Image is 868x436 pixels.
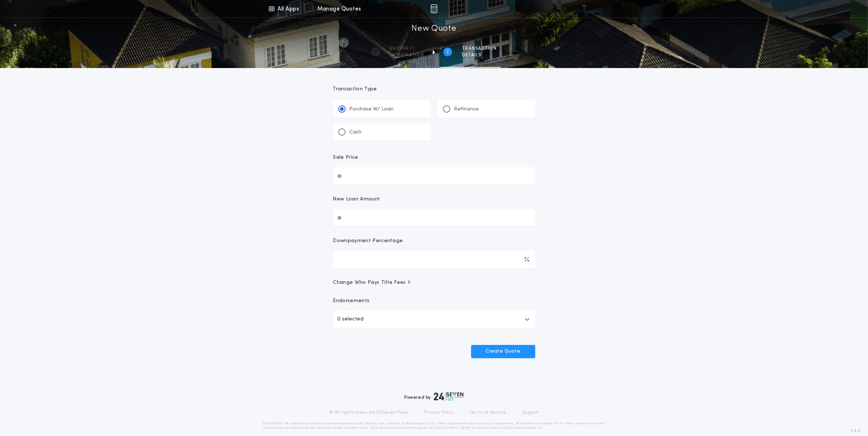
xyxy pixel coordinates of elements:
img: img [431,4,437,13]
span: Change Who Pays Title Fees [333,279,412,286]
div: Powered by [405,392,464,401]
input: New Loan Amount [333,209,535,226]
p: Downpayment Percentage [333,237,403,245]
span: information [390,52,424,58]
h2: 2 [446,49,449,55]
span: Transaction [462,46,497,52]
p: DISCLAIMER: This estimate is provided for informational purposes only. 24|Seven Fees, a product o... [263,421,606,430]
p: Transaction Type [333,86,535,93]
img: vs-icon [571,5,598,12]
p: Refinance [454,106,479,113]
button: Create Quote [471,345,535,358]
span: details [462,52,497,58]
button: 0 selected [333,311,535,328]
h1: New Quote [411,23,456,35]
p: Endorsements [333,297,535,305]
a: Support [522,410,539,416]
span: Property [390,46,424,52]
p: 0 selected [338,315,364,324]
span: 3.8.0 [851,428,861,434]
input: Downpayment Percentage [333,251,535,268]
p: Cash [350,129,362,136]
p: © All rights reserved. 24|Seven Fees [329,410,408,416]
a: Privacy Policy [424,410,454,416]
p: Purchase W/ Loan [350,106,394,113]
button: Change Who Pays Title Fees [333,279,535,286]
p: New Loan Amount [333,196,380,203]
input: Sale Price [333,167,535,185]
a: Terms of Service [470,410,506,416]
img: logo [434,392,464,401]
a: [URL][DOMAIN_NAME] [435,426,471,429]
p: Sale Price [333,154,358,161]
